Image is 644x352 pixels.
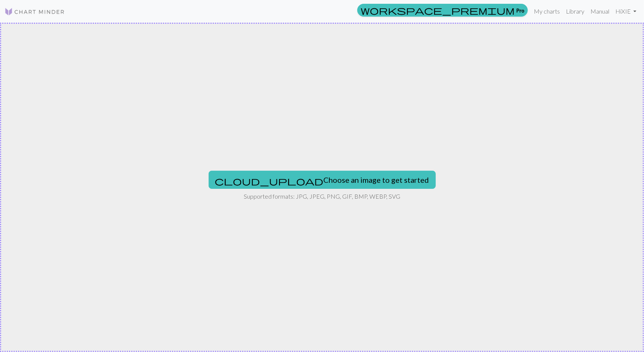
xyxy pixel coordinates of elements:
a: My charts [531,4,563,19]
span: workspace_premium [361,5,515,15]
a: Manual [587,4,612,19]
p: Supported formats: JPG, JPEG, PNG, GIF, BMP, WEBP, SVG [244,192,400,201]
a: HiXIE [612,4,639,19]
a: Library [563,4,587,19]
img: Logo [5,7,65,16]
span: cloud_upload [215,176,324,186]
a: Pro [357,4,528,17]
button: Choose an image to get started [209,171,436,189]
